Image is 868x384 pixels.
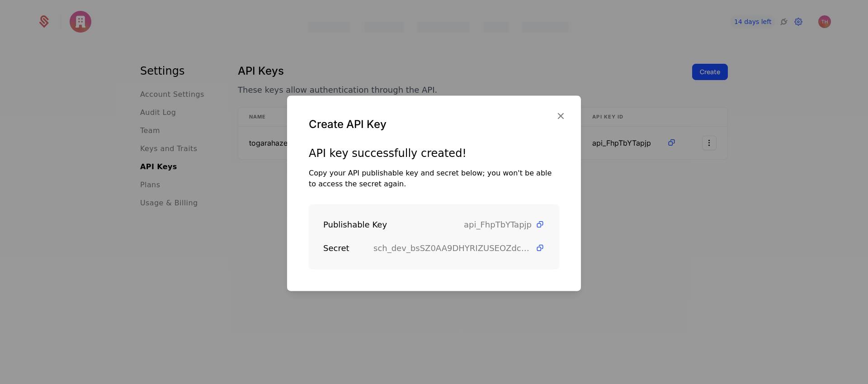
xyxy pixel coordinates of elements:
div: Copy your API publishable key and secret below; you won't be able to access the secret again. [309,168,559,190]
div: Secret [323,242,373,255]
div: Create API Key [309,117,559,132]
span: api_FhpTbYTapjp [464,218,532,231]
div: API key successfully created! [309,146,559,161]
div: Publishable Key [323,218,464,231]
span: sch_dev_bsSZ0AA9DHYRIZUSEOZdcyz6ZLQhqBs0 [373,242,532,255]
